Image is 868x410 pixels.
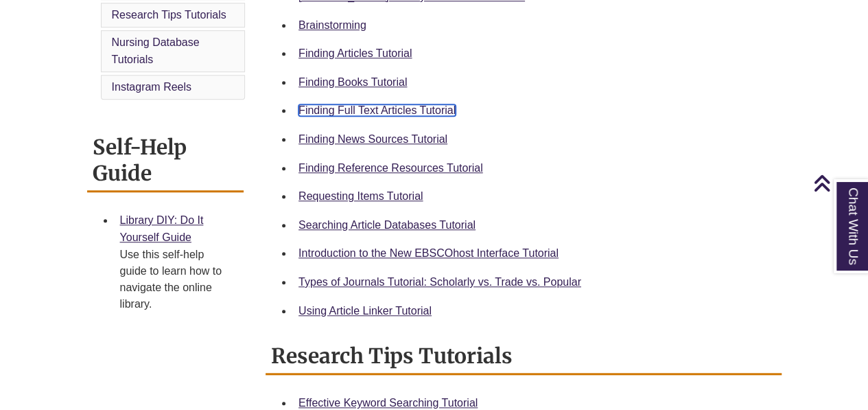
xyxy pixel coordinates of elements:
a: Types of Journals Tutorial: Scholarly vs. Trade vs. Popular [298,276,581,288]
a: Library DIY: Do It Yourself Guide [120,214,204,244]
a: Brainstorming [298,19,366,31]
h2: Self-Help Guide [87,130,244,192]
a: Introduction to the New EBSCOhost Interface Tutorial [298,247,559,259]
a: Effective Keyword Searching Tutorial [298,397,478,409]
a: Using Article Linker Tutorial [298,305,432,317]
a: Research Tips Tutorials [112,9,226,21]
a: Nursing Database Tutorials [112,36,200,66]
a: Finding News Sources Tutorial [298,133,447,145]
a: Finding Books Tutorial [298,76,407,88]
a: Instagram Reels [112,81,192,93]
a: Finding Full Text Articles Tutorial [298,104,456,116]
h2: Research Tips Tutorials [266,339,782,375]
a: Finding Reference Resources Tutorial [298,162,483,174]
a: Back to Top [813,174,865,192]
a: Requesting Items Tutorial [298,190,423,202]
div: Use this self-help guide to learn how to navigate the online library. [120,247,233,312]
a: Searching Article Databases Tutorial [298,219,476,231]
a: Finding Articles Tutorial [298,47,412,59]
